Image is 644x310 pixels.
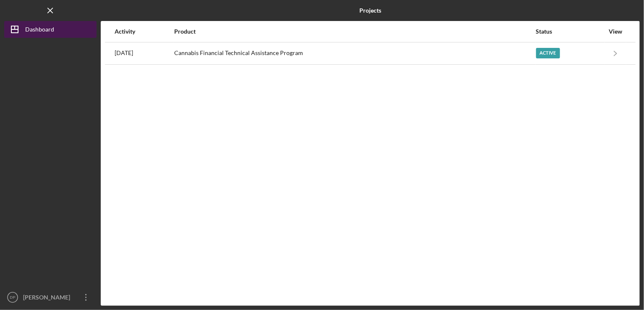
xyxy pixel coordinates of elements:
[605,28,626,35] div: View
[115,28,173,35] div: Activity
[174,43,535,64] div: Cannabis Financial Technical Assistance Program
[536,28,604,35] div: Status
[536,48,560,58] div: Active
[10,295,15,300] text: DP
[359,7,381,14] b: Projects
[4,21,97,38] button: Dashboard
[115,50,133,56] time: 2025-07-06 01:14
[174,28,535,35] div: Product
[21,289,76,308] div: [PERSON_NAME]
[25,21,54,40] div: Dashboard
[4,289,97,306] button: DP[PERSON_NAME]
